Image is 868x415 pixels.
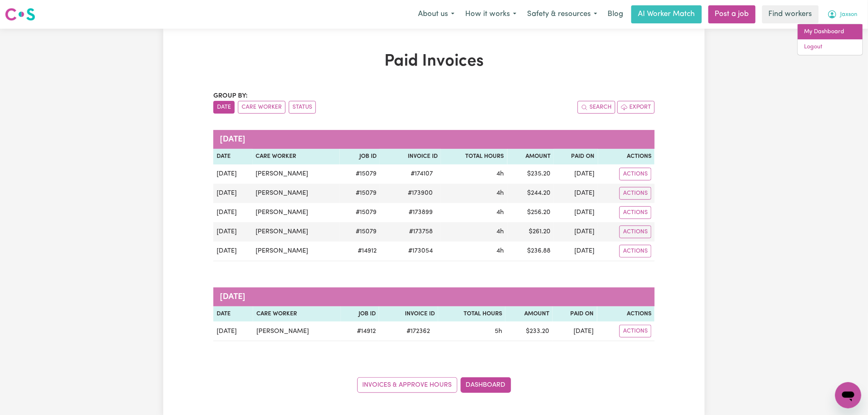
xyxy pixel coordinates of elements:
[213,287,655,306] caption: [DATE]
[598,149,655,164] th: Actions
[797,24,863,55] div: My Account
[460,6,522,23] button: How it works
[522,6,603,23] button: Safety & resources
[619,206,651,219] button: Actions
[253,164,340,184] td: [PERSON_NAME]
[822,6,863,23] button: My Account
[835,382,861,408] iframe: Button to launch messaging window
[495,328,502,335] span: 5 hours
[578,101,615,114] button: Search
[5,5,35,24] a: Careseekers logo
[404,207,438,217] span: # 173899
[213,322,253,341] td: [DATE]
[497,209,504,216] span: 4 hours
[619,187,651,200] button: Actions
[253,306,341,322] th: Care Worker
[603,5,628,23] a: Blog
[213,306,253,322] th: Date
[403,246,438,256] span: # 173054
[404,227,438,237] span: # 173758
[617,101,655,114] button: Export
[5,7,35,22] img: Careseekers logo
[213,184,253,203] td: [DATE]
[507,149,554,164] th: Amount
[507,222,554,242] td: $ 261.20
[406,169,438,179] span: # 174107
[507,242,554,261] td: $ 236.88
[841,10,858,19] span: Jaxson
[379,306,439,322] th: Invoice ID
[554,149,598,164] th: Paid On
[507,164,554,184] td: $ 235.20
[340,164,380,184] td: # 15079
[505,322,553,341] td: $ 233.20
[762,5,819,23] a: Find workers
[497,248,504,254] span: 4 hours
[340,203,380,222] td: # 15079
[213,52,655,71] h1: Paid Invoices
[213,93,248,99] span: Group by:
[253,222,340,242] td: [PERSON_NAME]
[554,203,598,222] td: [DATE]
[213,164,253,184] td: [DATE]
[253,149,340,164] th: Care Worker
[619,168,651,180] button: Actions
[497,228,504,235] span: 4 hours
[553,306,597,322] th: Paid On
[631,5,702,23] a: AI Worker Match
[380,149,441,164] th: Invoice ID
[253,242,340,261] td: [PERSON_NAME]
[253,203,340,222] td: [PERSON_NAME]
[505,306,553,322] th: Amount
[619,325,651,337] button: Actions
[554,242,598,261] td: [DATE]
[341,322,379,341] td: # 14912
[619,245,651,258] button: Actions
[798,24,863,40] a: My Dashboard
[289,101,316,114] button: sort invoices by paid status
[413,6,460,23] button: About us
[253,184,340,203] td: [PERSON_NAME]
[402,326,435,336] span: # 172362
[798,39,863,55] a: Logout
[497,190,504,196] span: 4 hours
[441,149,507,164] th: Total Hours
[403,188,438,198] span: # 173900
[553,322,597,341] td: [DATE]
[507,203,554,222] td: $ 256.20
[554,222,598,242] td: [DATE]
[340,242,380,261] td: # 14912
[708,5,756,23] a: Post a job
[213,101,235,114] button: sort invoices by date
[341,306,379,322] th: Job ID
[213,222,253,242] td: [DATE]
[213,203,253,222] td: [DATE]
[507,184,554,203] td: $ 244.20
[597,306,655,322] th: Actions
[238,101,286,114] button: sort invoices by care worker
[554,164,598,184] td: [DATE]
[213,130,655,149] caption: [DATE]
[461,377,511,393] a: Dashboard
[438,306,505,322] th: Total Hours
[213,149,253,164] th: Date
[253,322,341,341] td: [PERSON_NAME]
[497,171,504,177] span: 4 hours
[340,222,380,242] td: # 15079
[554,184,598,203] td: [DATE]
[619,226,651,238] button: Actions
[357,377,457,393] a: Invoices & Approve Hours
[340,184,380,203] td: # 15079
[340,149,380,164] th: Job ID
[213,242,253,261] td: [DATE]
